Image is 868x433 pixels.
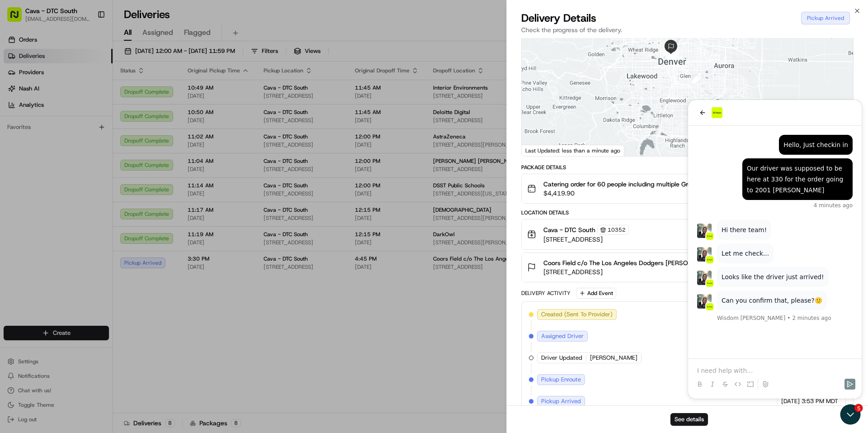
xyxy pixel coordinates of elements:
[541,376,581,384] span: Pickup Enroute
[541,310,613,319] span: Created (Sent To Provider)
[521,290,571,297] div: Delivery Activity
[781,310,800,319] span: [DATE]
[9,171,24,188] img: Wisdom Oko
[33,195,134,206] p: Can you confirm that, please?
[9,124,24,141] img: Wisdom Oko
[524,144,554,156] a: Open this area in Google Maps (opens a new window)
[18,156,25,163] img: 1736555255976-a54dd68f-1ca7-489b-9aae-adbdc363a1c4
[796,150,809,155] a: Terms
[522,145,624,156] div: Last Updated: less than a minute ago
[18,133,25,140] img: 1736555255976-a54dd68f-1ca7-489b-9aae-adbdc363a1c4
[802,354,842,362] span: 11:46 PM MDT
[802,376,838,384] span: 2:29 PM MDT
[543,225,595,234] span: Cava - DTC South
[18,180,25,187] img: 1736555255976-a54dd68f-1ca7-489b-9aae-adbdc363a1c4
[541,354,582,362] span: Driver Updated
[33,171,136,182] p: Looks like the driver just arrived!
[33,124,79,135] p: Hi there team!
[521,209,854,216] div: Location Details
[543,267,717,276] span: [STREET_ADDRESS]
[781,332,800,340] span: [DATE]
[812,267,837,276] span: [DATE]
[524,144,554,156] img: Google
[781,354,800,362] span: [DATE]
[590,354,637,362] span: [PERSON_NAME]
[9,7,20,18] button: back
[830,127,849,145] button: Map camera controls
[156,279,167,290] button: Send
[24,7,34,18] img: Go home
[802,310,842,319] span: 10:45 PM MDT
[691,73,701,83] div: 3
[29,214,97,222] span: Wisdom [PERSON_NAME]
[543,189,833,198] span: $4,419.90
[781,397,800,405] span: [DATE]
[99,214,102,222] span: •
[700,118,710,128] div: 5
[521,164,854,171] div: Package Details
[104,214,143,222] span: 2 minutes ago
[781,376,800,384] span: [DATE]
[33,148,81,159] p: Let me check...
[802,332,842,340] span: 11:46 PM MDT
[95,39,160,50] div: Hello, Just checkin in
[741,150,791,155] span: Map data ©2025 Google
[59,63,160,95] div: Our driver was supposed to be here at 330 for the order going to 2001 [PERSON_NAME]
[522,253,853,282] button: Coors Field c/o The Los Angeles Dodgers [PERSON_NAME][STREET_ADDRESS]4:45 PM[DATE]
[812,234,837,243] span: [DATE]
[1,1,22,22] button: Open customer support
[522,174,853,203] button: Catering order for 60 people including multiple Group Bowl Bars with various protein options like...
[697,150,736,156] button: Keyboard shortcuts
[18,203,25,210] img: 1736555255976-a54dd68f-1ca7-489b-9aae-adbdc363a1c4
[127,197,134,204] span: 🙂
[541,397,581,405] span: Pickup Arrived
[522,219,853,249] button: Cava - DTC South10352[STREET_ADDRESS]3:30 PM[DATE]
[670,413,708,426] button: See details
[543,235,629,244] span: [STREET_ADDRESS]
[9,194,24,212] img: Wisdom Oko
[521,25,854,34] p: Check the progress of the delivery.
[576,288,616,299] button: Add Event
[9,147,24,165] img: Wisdom Oko
[812,225,837,234] span: 3:30 PM
[812,258,837,267] span: 4:45 PM
[543,258,717,267] span: Coors Field c/o The Los Angeles Dodgers [PERSON_NAME]
[541,332,584,340] span: Assigned Driver
[543,180,833,189] span: Catering order for 60 people including multiple Group Bowl Bars with various protein options like...
[814,150,850,155] a: Report a map error
[126,102,165,109] span: 4 minutes ago
[608,226,626,233] span: 10352
[802,397,838,405] span: 3:53 PM MDT
[521,11,596,25] span: Delivery Details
